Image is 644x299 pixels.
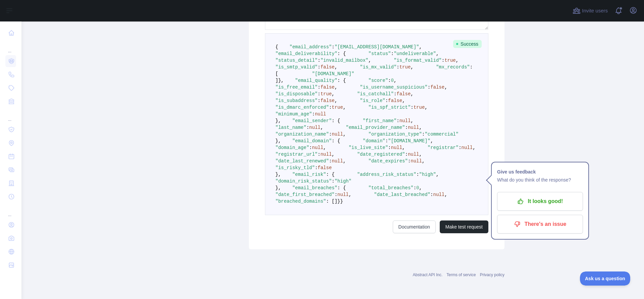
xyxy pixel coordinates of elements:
span: "invalid_mailbox" [320,58,368,63]
span: : [312,111,315,117]
span: "is_subaddress" [275,98,318,103]
span: : { [337,78,346,83]
span: , [394,78,396,83]
span: , [411,118,413,123]
span: "is_role" [360,98,385,103]
span: : [318,64,320,70]
span: null [411,158,422,164]
span: "email_domain" [292,138,332,144]
span: : { [337,185,346,191]
span: }, [275,118,281,123]
span: "address_risk_status" [357,172,416,177]
span: , [402,98,405,103]
span: : [388,78,391,83]
span: , [343,132,346,137]
span: , [334,98,337,103]
span: "email_risk" [292,172,326,177]
span: "registrar" [428,145,459,150]
span: "is_mx_valid" [360,64,396,70]
span: : [329,105,332,110]
span: : [428,85,430,90]
span: "is_risky_tld" [275,165,315,170]
span: : { [332,138,340,144]
span: "undeliverable" [394,51,436,56]
div: ... [5,40,16,54]
span: "status_detail" [275,58,318,63]
span: : [408,158,411,164]
span: , [411,64,413,70]
span: false [396,91,411,97]
span: "is_smtp_valid" [275,64,318,70]
span: : [396,64,399,70]
span: : { [326,172,334,177]
span: null [332,158,343,164]
button: Invite users [571,5,609,16]
span: "status" [368,51,391,56]
span: : [391,51,394,56]
span: 0 [391,78,394,83]
span: : [318,58,320,63]
span: : [329,132,332,137]
span: , [343,158,346,164]
span: , [368,58,371,63]
span: , [334,64,337,70]
span: true [414,105,425,110]
span: "total_breaches" [368,185,413,191]
span: : [318,98,320,103]
span: }, [275,172,281,177]
span: : [318,85,320,90]
span: "high" [334,179,351,184]
span: , [425,105,427,110]
span: null [408,125,419,130]
span: "organization_type" [368,132,422,137]
iframe: Toggle Customer Support [580,271,631,286]
div: ... [5,109,16,122]
span: , [419,44,422,50]
span: "is_username_suspicious" [360,85,428,90]
span: : [318,91,320,97]
span: false [430,85,444,90]
span: "[DOMAIN_NAME]" [312,71,354,77]
span: "email_provider_name" [346,125,405,130]
span: "domain_risk_status" [275,179,332,184]
p: It looks good! [502,196,578,207]
span: "is_catchall" [357,91,394,97]
span: , [436,51,439,56]
span: false [320,85,334,90]
span: null [320,152,332,157]
span: "score" [368,78,388,83]
button: It looks good! [497,192,583,211]
span: : [430,192,433,197]
span: , [473,145,475,150]
span: : [] [326,199,337,204]
span: 0 [416,185,419,191]
span: null [332,132,343,137]
span: : [334,192,337,197]
span: : [385,138,388,144]
span: "date_last_breached" [374,192,430,197]
span: "date_last_renewed" [275,158,329,164]
span: : [396,118,399,123]
span: , [402,145,405,150]
span: "email_breaches" [292,185,337,191]
span: , [422,158,425,164]
a: Terms of service [446,272,476,277]
span: : [388,145,391,150]
span: "high" [419,172,436,177]
span: : [329,158,332,164]
span: : [332,44,334,50]
span: "mx_records" [436,64,470,70]
span: , [419,152,422,157]
span: , [430,138,433,144]
span: : [309,145,312,150]
span: "organization_name" [275,132,329,137]
span: null [312,145,323,150]
span: , [419,125,422,130]
span: "is_live_site" [348,145,388,150]
span: { [275,44,278,50]
span: "is_disposable" [275,91,318,97]
button: There's an issue [497,215,583,234]
span: , [343,105,346,110]
span: "date_first_breached" [275,192,334,197]
span: , [419,185,422,191]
